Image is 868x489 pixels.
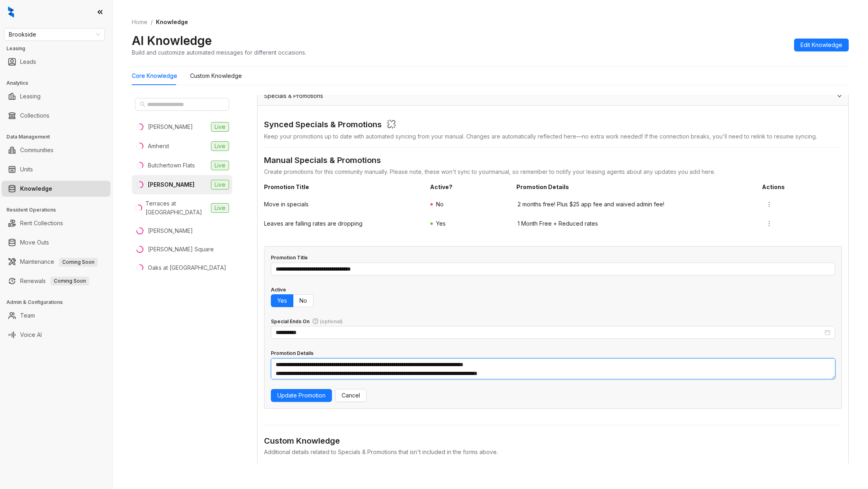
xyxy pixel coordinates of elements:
div: Build and customize automated messages for different occasions. [132,48,306,57]
span: Live [211,122,229,132]
div: Specials & Promotions [258,87,848,105]
li: Rent Collections [2,215,111,231]
div: Keep your promotions up to date with automated syncing from your manual . Changes are automatical... [264,132,842,141]
li: Leads [2,54,111,70]
li: Collections [2,108,111,124]
h3: Admin & Configurations [6,299,112,306]
li: Units [2,161,111,177]
a: Voice AI [20,327,42,343]
a: Units [20,161,33,177]
span: Live [211,141,229,151]
div: Amherst [148,142,169,151]
span: Yes [436,220,446,227]
a: Home [130,18,149,26]
li: Knowledge [2,181,111,197]
span: Actions [762,183,842,192]
span: Knowledge [156,18,188,25]
span: more [766,201,772,208]
h3: Analytics [6,79,112,87]
h3: Leasing [6,45,112,52]
span: more [766,220,772,227]
div: [PERSON_NAME] [148,226,193,235]
span: Coming Soon [59,258,98,267]
span: Live [211,203,229,213]
span: question-circle [313,318,318,324]
span: Brookside [9,29,100,41]
span: No [299,297,307,304]
div: [PERSON_NAME] [148,180,194,189]
h2: AI Knowledge [132,33,212,48]
span: Live [211,180,229,189]
span: Yes [277,297,287,304]
li: Voice AI [2,327,111,343]
div: Active [271,286,286,294]
a: RenewalsComing Soon [20,273,89,289]
span: Coming Soon [51,277,89,285]
div: Manual Specials & Promotions [264,154,842,167]
a: Leasing [20,88,41,104]
span: Promotion Details [516,183,756,192]
div: Terraces at [GEOGRAPHIC_DATA] [145,199,208,217]
h3: Resident Operations [6,206,112,214]
div: Special Ends On [271,318,343,326]
div: Promotion Title [271,254,308,262]
li: Leasing [2,88,111,104]
a: Knowledge [20,181,52,197]
h3: Data Management [6,133,112,141]
a: Collections [20,108,49,124]
div: Oaks at [GEOGRAPHIC_DATA] [148,263,226,272]
a: Leads [20,54,36,70]
span: Leaves are falling rates are dropping [264,219,422,228]
div: Create promotions for this community manually. Please note, these won't sync to your manual , so ... [264,167,842,176]
button: Edit Knowledge [794,39,849,51]
div: [PERSON_NAME] Square [148,245,214,254]
a: Team [20,308,35,324]
div: Custom Knowledge [264,435,842,447]
li: Maintenance [2,254,111,270]
div: [PERSON_NAME] [148,122,193,131]
div: Butchertown Flats [148,161,195,170]
div: Promotion Details [271,350,313,357]
li: Communities [2,142,111,158]
span: No [436,201,444,208]
img: logo [8,6,14,18]
a: Move Outs [20,234,49,251]
span: 2 months free! Plus $25 app fee and waived admin fee! [518,200,755,209]
div: Synced Specials & Promotions [264,118,382,132]
li: Move Outs [2,234,111,251]
span: Promotion Title [264,183,424,192]
div: Additional details related to Specials & Promotions that isn't included in the forms above. [264,448,842,456]
a: Rent Collections [20,215,63,231]
li: Renewals [2,273,111,289]
div: Custom Knowledge [190,71,242,80]
span: Move in specials [264,200,422,209]
span: search [140,102,145,107]
span: Active? [430,183,510,192]
span: Live [211,161,229,170]
span: 1 Month Free + Reduced rates [518,219,755,228]
button: Cancel [335,389,366,402]
li: / [151,18,153,26]
a: Communities [20,142,53,158]
span: Update Promotion [277,391,325,400]
span: (optional) [320,318,343,324]
span: expanded [837,94,842,98]
span: Specials & Promotions [264,92,323,100]
span: Edit Knowledge [800,41,842,49]
li: Team [2,308,111,324]
div: Core Knowledge [132,71,177,80]
span: Cancel [342,391,360,400]
button: Update Promotion [271,389,332,402]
